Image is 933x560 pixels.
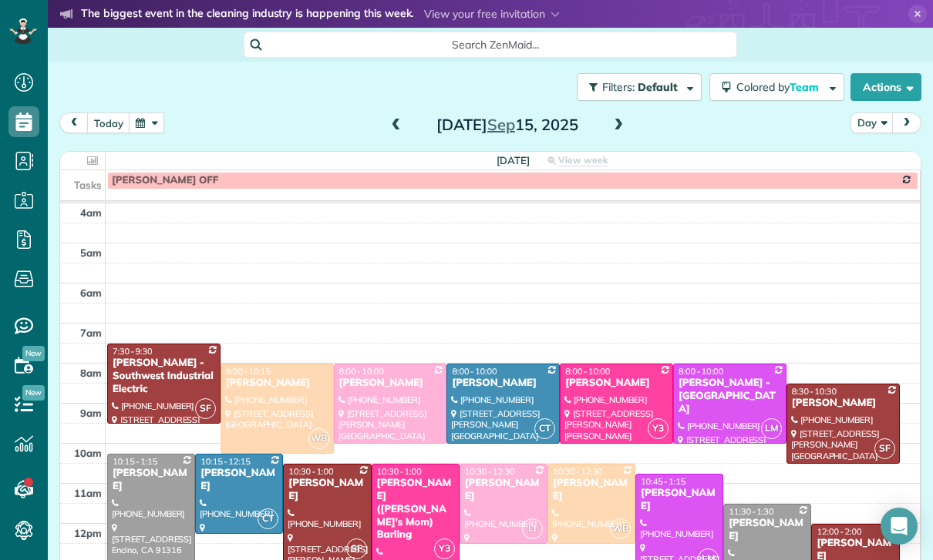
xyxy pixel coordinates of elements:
[80,287,102,299] span: 6am
[728,517,807,543] div: [PERSON_NAME]
[434,538,455,559] span: Y3
[80,367,102,379] span: 8am
[74,487,102,499] span: 11am
[339,377,443,390] div: [PERSON_NAME]
[638,80,679,94] span: Default
[258,508,278,529] span: CT
[59,112,89,133] button: prev
[80,407,102,419] span: 9am
[113,346,153,357] span: 7:30 - 9:30
[881,508,918,545] div: Open Intercom Messenger
[761,418,782,439] span: LM
[200,456,251,467] span: 10:15 - 12:15
[74,527,102,539] span: 12pm
[22,385,45,401] span: New
[308,428,329,449] span: WB
[736,80,824,94] span: Colored by
[552,477,631,503] div: [PERSON_NAME]
[874,438,895,459] span: SF
[465,466,515,477] span: 10:30 - 12:30
[577,73,702,101] button: Filters: Default
[679,366,723,377] span: 8:00 - 10:00
[564,377,669,390] div: [PERSON_NAME]
[553,466,603,477] span: 10:30 - 12:30
[497,154,530,166] span: [DATE]
[487,115,515,134] span: Sep
[112,467,190,493] div: [PERSON_NAME]
[678,377,782,416] div: [PERSON_NAME] - [GEOGRAPHIC_DATA]
[288,477,366,503] div: [PERSON_NAME]
[80,206,102,219] span: 4am
[850,73,921,101] button: Actions
[534,418,555,439] span: CT
[610,518,631,539] span: WB
[112,357,216,396] div: [PERSON_NAME] - Southwest Industrial Electric
[817,526,861,537] span: 12:00 - 2:00
[640,487,719,513] div: [PERSON_NAME]
[377,466,422,477] span: 10:30 - 1:00
[602,80,635,94] span: Filters:
[648,418,669,439] span: Y3
[791,397,895,410] div: [PERSON_NAME]
[339,366,384,377] span: 8:00 - 10:00
[113,456,157,467] span: 10:15 - 1:15
[200,467,278,493] div: [PERSON_NAME]
[225,377,329,390] div: [PERSON_NAME]
[80,327,102,339] span: 7am
[112,174,218,186] span: [PERSON_NAME] OFF
[376,477,455,542] div: [PERSON_NAME] ([PERSON_NAME]'s Mom) Barling
[892,112,921,133] button: next
[22,346,45,361] span: New
[452,366,497,377] span: 8:00 - 10:00
[288,466,333,477] span: 10:30 - 1:00
[729,506,773,517] span: 11:30 - 1:30
[850,112,894,133] button: Day
[411,116,604,133] h2: [DATE] 15, 2025
[569,73,702,101] a: Filters: Default
[790,80,821,94] span: Team
[80,246,102,259] span: 5am
[522,518,543,539] span: LI
[346,538,367,559] span: SF
[226,366,271,377] span: 8:00 - 10:15
[81,6,413,23] strong: The biggest event in the cleaning industry is happening this week.
[792,386,837,397] span: 8:30 - 10:30
[451,377,555,390] div: [PERSON_NAME]
[709,73,844,101] button: Colored byTeam
[87,112,130,133] button: today
[195,398,216,419] span: SF
[464,477,543,503] div: [PERSON_NAME]
[558,154,608,166] span: View week
[565,366,610,377] span: 8:00 - 10:00
[641,476,685,487] span: 10:45 - 1:15
[74,447,102,459] span: 10am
